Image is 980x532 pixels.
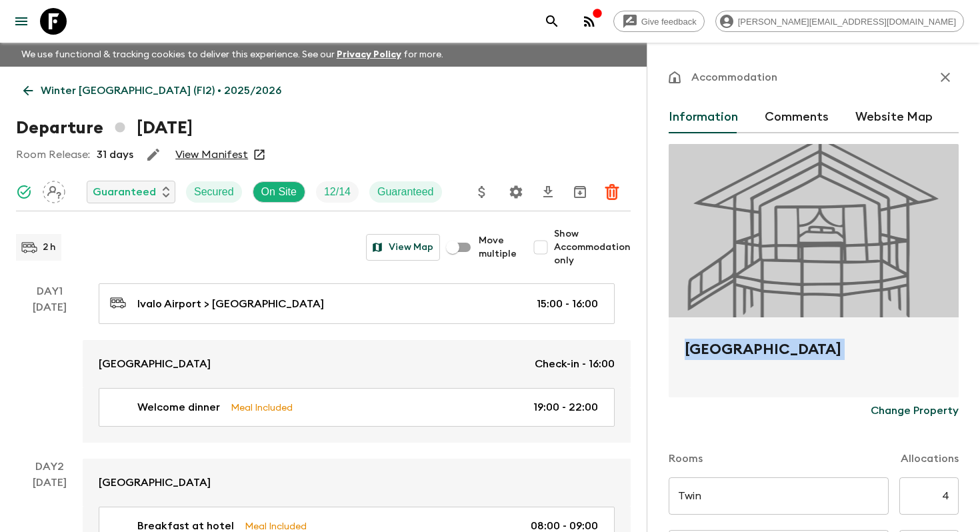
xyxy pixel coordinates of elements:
[634,17,704,27] span: Give feedback
[137,296,324,312] p: Ivalo Airport > [GEOGRAPHIC_DATA]
[175,148,248,161] a: View Manifest
[83,459,631,507] a: [GEOGRAPHIC_DATA]
[8,8,35,35] button: menu
[16,147,90,163] p: Room Release:
[261,184,297,200] p: On Site
[41,83,281,99] p: Winter [GEOGRAPHIC_DATA] (FI2) • 2025/2026
[377,184,434,200] p: Guaranteed
[366,234,440,261] button: View Map
[715,11,964,32] div: [PERSON_NAME][EMAIL_ADDRESS][DOMAIN_NAME]
[855,101,933,133] button: Website Map
[503,179,529,205] button: Settings
[83,340,631,388] a: [GEOGRAPHIC_DATA]Check-in - 16:00
[535,356,615,372] p: Check-in - 16:00
[871,403,959,419] p: Change Property
[533,399,598,415] p: 19:00 - 22:00
[99,356,211,372] p: [GEOGRAPHIC_DATA]
[731,17,963,27] span: [PERSON_NAME][EMAIL_ADDRESS][DOMAIN_NAME]
[539,8,565,35] button: search adventures
[99,475,211,491] p: [GEOGRAPHIC_DATA]
[901,451,959,467] p: Allocations
[93,184,156,200] p: Guaranteed
[691,69,777,85] p: Accommodation
[16,184,32,200] svg: Synced Successfully
[16,459,83,475] p: Day 2
[16,283,83,299] p: Day 1
[186,181,242,203] div: Secured
[43,185,65,195] span: Assign pack leader
[567,179,593,205] button: Archive (Completed, Cancelled or Unsynced Departures only)
[16,77,289,104] a: Winter [GEOGRAPHIC_DATA] (FI2) • 2025/2026
[16,43,449,67] p: We use functional & tracking cookies to deliver this experience. See our for more.
[669,144,959,317] div: Photo of Wilderness Hotel Juutua
[99,388,615,427] a: Welcome dinnerMeal Included19:00 - 22:00
[16,115,193,141] h1: Departure [DATE]
[669,101,738,133] button: Information
[685,339,943,381] h2: [GEOGRAPHIC_DATA]
[669,477,889,515] input: eg. Tent on a jeep
[194,184,234,200] p: Secured
[316,181,359,203] div: Trip Fill
[43,241,56,254] p: 2 h
[97,147,133,163] p: 31 days
[765,101,829,133] button: Comments
[535,179,561,205] button: Download CSV
[479,234,517,261] span: Move multiple
[537,296,598,312] p: 15:00 - 16:00
[137,399,220,415] p: Welcome dinner
[231,400,293,415] p: Meal Included
[253,181,305,203] div: On Site
[99,283,615,324] a: Ivalo Airport > [GEOGRAPHIC_DATA]15:00 - 16:00
[554,227,631,267] span: Show Accommodation only
[871,397,959,424] button: Change Property
[599,179,625,205] button: Delete
[324,184,351,200] p: 12 / 14
[33,299,67,443] div: [DATE]
[669,451,703,467] p: Rooms
[469,179,495,205] button: Update Price, Early Bird Discount and Costs
[337,50,401,59] a: Privacy Policy
[613,11,705,32] a: Give feedback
